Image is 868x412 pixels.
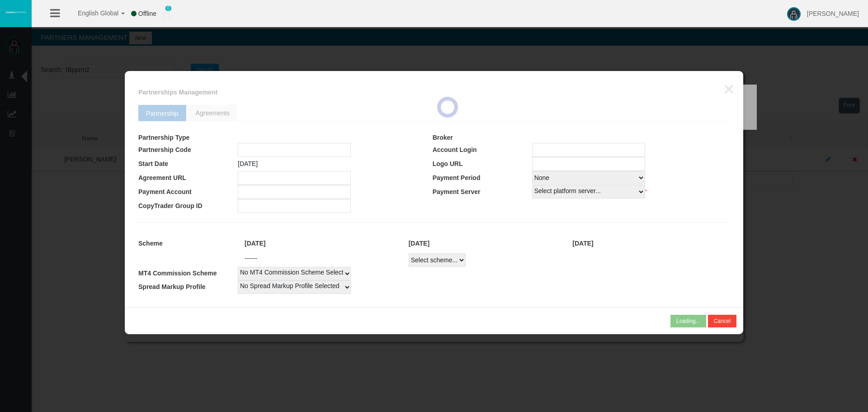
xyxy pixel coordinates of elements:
td: Payment Period [433,171,532,185]
span: 0 [165,5,172,11]
button: × [724,80,734,98]
button: Cancel [708,315,736,327]
td: Payment Server [433,185,532,199]
span: [PERSON_NAME] [807,10,859,17]
td: CopyTrader Group ID [138,199,238,213]
td: Partnership Type [138,133,238,143]
div: [DATE] [402,238,566,249]
td: Start Date [138,157,238,171]
td: Spread Markup Profile [138,280,238,294]
img: user_small.png [163,9,170,19]
span: Offline [138,10,156,17]
span: [DATE] [238,160,258,167]
td: Scheme [138,234,238,253]
td: Logo URL [433,157,532,171]
td: Broker [433,133,532,143]
img: logo.svg [5,10,27,14]
span: English Global [66,9,118,17]
td: Payment Account [138,185,238,199]
td: Partnership Code [138,143,238,157]
td: Agreement URL [138,171,238,185]
td: Account Login [433,143,532,157]
span: ------ [245,255,257,262]
td: MT4 Commission Scheme [138,267,238,280]
div: [DATE] [238,238,402,249]
img: user-image [787,7,801,21]
div: [DATE] [566,238,730,249]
